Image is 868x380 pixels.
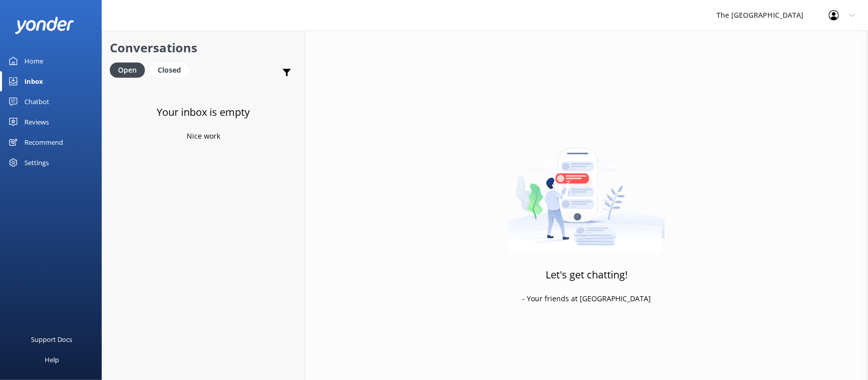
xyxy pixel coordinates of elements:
div: Reviews [24,112,49,132]
p: - Your friends at [GEOGRAPHIC_DATA] [522,293,651,304]
div: Help [45,350,59,370]
div: Closed [150,62,189,78]
img: yonder-white-logo.png [15,17,74,34]
h2: Conversations [110,38,297,57]
h3: Your inbox is empty [157,104,250,120]
div: Inbox [24,71,43,91]
div: Home [24,51,43,71]
div: Recommend [24,132,63,152]
div: Open [110,62,145,78]
div: Chatbot [24,91,49,112]
div: Support Docs [32,329,73,350]
img: artwork of a man stealing a conversation from at giant smartphone [508,126,665,254]
div: Settings [24,152,49,173]
a: Open [110,64,150,75]
p: Nice work [187,131,220,142]
a: Closed [150,64,194,75]
h3: Let's get chatting! [546,267,627,283]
